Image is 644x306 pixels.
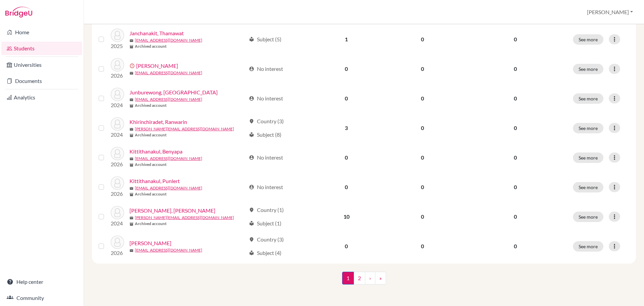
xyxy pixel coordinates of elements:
div: No interest [249,94,283,102]
span: account_circle [249,66,254,72]
td: 0 [383,143,462,172]
span: mail [129,98,133,102]
span: mail [129,127,133,131]
span: mail [129,39,133,43]
p: 0 [466,154,565,162]
td: 0 [309,143,383,172]
nav: ... [342,272,386,290]
p: 2024 [111,131,124,139]
span: mail [129,186,133,190]
button: See more [573,64,603,74]
div: Country (1) [249,206,284,214]
span: location_on [249,119,254,124]
a: Students [1,42,82,55]
span: mail [129,216,133,220]
span: account_circle [249,184,254,190]
span: account_circle [249,96,254,101]
td: 0 [309,84,383,113]
button: [PERSON_NAME] [584,6,636,18]
b: Archived account [135,221,167,227]
p: 2025 [111,42,124,50]
a: Community [1,291,82,305]
button: See more [573,212,603,222]
div: No interest [249,65,283,73]
a: Universities [1,58,82,72]
b: Archived account [135,162,167,168]
a: » [375,272,386,285]
a: Kittithanakul, Punlert [129,177,180,185]
b: Archived account [135,43,167,49]
p: 0 [466,124,565,132]
td: 0 [309,172,383,202]
p: 0 [466,242,565,250]
td: 0 [383,231,462,261]
p: 0 [466,35,565,43]
p: 0 [466,183,565,191]
div: Subject (5) [249,35,281,43]
a: Kittithanakul, Benyapa [129,147,182,156]
a: [PERSON_NAME][EMAIL_ADDRESS][DOMAIN_NAME] [135,215,234,221]
span: inventory_2 [129,192,133,196]
p: 0 [466,65,565,73]
a: Documents [1,74,82,88]
td: 0 [383,113,462,143]
td: 0 [383,25,462,54]
div: No interest [249,183,283,191]
img: Kittithanakul, Punlert [111,176,124,190]
p: 2024 [111,219,124,227]
a: [PERSON_NAME] [136,62,178,70]
img: Khirinchiradet, Ranwarin [111,117,124,131]
a: [EMAIL_ADDRESS][DOMAIN_NAME] [135,70,202,76]
img: Janchanakit, Thamawat [111,29,124,42]
button: See more [573,152,603,163]
a: [EMAIL_ADDRESS][DOMAIN_NAME] [135,156,202,162]
span: inventory_2 [129,163,133,167]
a: [EMAIL_ADDRESS][DOMAIN_NAME] [135,247,202,253]
span: error_outline [129,63,136,69]
span: location_on [249,237,254,242]
img: Bridge-U [5,7,32,17]
a: [EMAIL_ADDRESS][DOMAIN_NAME] [135,37,202,43]
span: account_circle [249,155,254,160]
span: mail [129,157,133,161]
p: 2026 [111,249,124,257]
td: 0 [383,172,462,202]
a: [PERSON_NAME] [129,239,171,247]
div: Country (3) [249,117,284,125]
p: 2026 [111,160,124,168]
span: local_library [249,250,254,256]
span: local_library [249,37,254,42]
button: See more [573,123,603,133]
div: Subject (4) [249,249,281,257]
b: Archived account [135,102,167,108]
b: Archived account [135,191,167,197]
span: local_library [249,132,254,137]
p: 2026 [111,72,124,80]
a: [EMAIL_ADDRESS][DOMAIN_NAME] [135,96,202,102]
td: 0 [383,202,462,231]
a: 2 [354,272,365,285]
p: 2024 [111,101,124,109]
span: inventory_2 [129,222,133,226]
a: Khirinchiradet, Ranwarin [129,118,187,126]
div: No interest [249,154,283,162]
img: Kittithanakul, Benyapa [111,147,124,160]
td: 0 [383,84,462,113]
span: local_library [249,221,254,226]
span: inventory_2 [129,104,133,108]
a: [EMAIL_ADDRESS][DOMAIN_NAME] [135,185,202,191]
img: Krisnan, Mihaly Miroslav [111,206,124,219]
div: Subject (8) [249,131,281,139]
img: Jaynes, Dylan [111,58,124,72]
td: 0 [383,54,462,84]
span: 1 [342,272,354,285]
a: [PERSON_NAME], [PERSON_NAME] [129,207,215,215]
a: Help center [1,275,82,289]
button: See more [573,34,603,45]
a: Analytics [1,91,82,104]
span: inventory_2 [129,45,133,49]
div: Subject (1) [249,219,281,227]
img: Lee, Heechan [111,235,124,249]
span: inventory_2 [129,133,133,137]
b: Archived account [135,132,167,138]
